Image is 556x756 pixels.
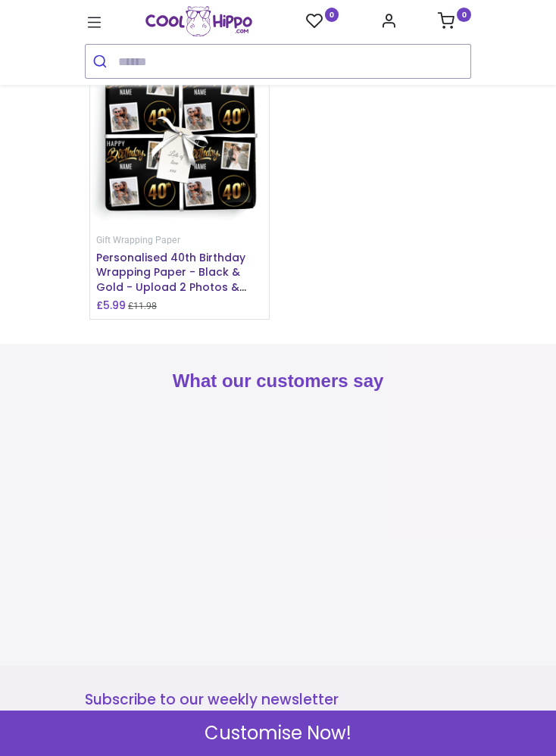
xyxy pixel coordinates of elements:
[90,48,269,226] img: Personalised 40th Birthday Wrapping Paper - Black & Gold - Upload 2 Photos & Name
[457,8,471,22] sup: 0
[205,720,351,746] span: Customise Now!
[128,300,157,313] small: £
[380,17,397,29] a: Account Info
[96,235,180,245] small: Gift Wrapping Paper
[85,690,471,711] h3: Subscribe to our weekly newsletter
[145,6,252,36] a: Logo of Cool Hippo
[103,298,126,313] span: 5.99
[438,17,471,29] a: 0
[96,250,246,310] a: Personalised 40th Birthday Wrapping Paper - Black & Gold - Upload 2 Photos & Name
[96,298,126,313] h6: £
[145,6,252,36] img: Cool Hippo
[306,12,339,31] a: 0
[86,45,118,78] button: Submit
[133,301,157,311] span: 11.98
[96,251,263,295] h6: Personalised 40th Birthday Wrapping Paper - Black & Gold - Upload 2 Photos & Name
[85,368,471,394] h2: What our customers say
[325,8,339,22] sup: 0
[96,233,180,245] a: Gift Wrapping Paper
